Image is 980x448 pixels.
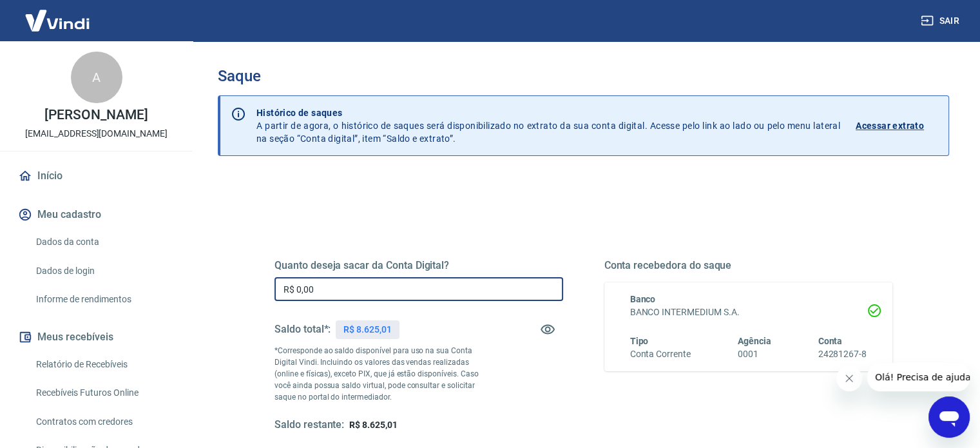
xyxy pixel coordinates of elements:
span: Banco [630,294,656,304]
iframe: Mensagem da empresa [867,363,970,391]
h6: BANCO INTERMEDIUM S.A. [630,306,867,319]
a: Acessar extrato [856,106,938,145]
a: Dados da conta [31,229,177,255]
span: R$ 8.625,01 [349,420,397,430]
h3: Saque [218,67,949,85]
img: Vindi [15,1,99,40]
span: Olá! Precisa de ajuda? [8,9,108,19]
button: Meu cadastro [15,200,177,229]
h5: Saldo restante: [274,418,344,432]
p: [PERSON_NAME] [44,108,148,122]
p: Histórico de saques [256,106,840,119]
div: A [71,52,122,103]
h6: Conta Corrente [630,347,691,361]
a: Contratos com credores [31,409,177,435]
p: R$ 8.625,01 [343,323,391,336]
a: Informe de rendimentos [31,286,177,313]
h6: 24281267-8 [818,347,867,361]
span: Agência [738,336,771,346]
p: Acessar extrato [856,119,924,132]
p: *Corresponde ao saldo disponível para uso na sua Conta Digital Vindi. Incluindo os valores das ve... [274,345,491,403]
h5: Conta recebedora do saque [604,259,893,272]
h5: Saldo total*: [274,323,331,336]
button: Sair [918,9,965,33]
h6: 0001 [738,347,771,361]
button: Meus recebíveis [15,323,177,351]
span: Tipo [630,336,649,346]
iframe: Fechar mensagem [836,365,862,391]
h5: Quanto deseja sacar da Conta Digital? [274,259,563,272]
a: Início [15,162,177,190]
p: A partir de agora, o histórico de saques será disponibilizado no extrato da sua conta digital. Ac... [256,106,840,145]
a: Relatório de Recebíveis [31,351,177,378]
span: Conta [818,336,842,346]
a: Dados de login [31,258,177,284]
a: Recebíveis Futuros Online [31,380,177,406]
iframe: Botão para abrir a janela de mensagens [928,396,970,438]
p: [EMAIL_ADDRESS][DOMAIN_NAME] [25,127,168,141]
